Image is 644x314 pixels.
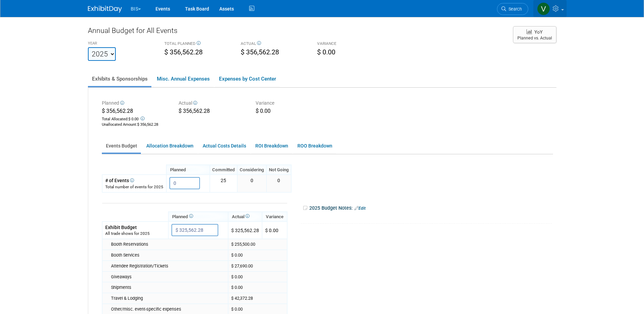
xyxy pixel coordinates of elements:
div: Booth Reservations [111,241,225,247]
div: TOTAL PLANNED [164,41,231,48]
span: $ 356,562.28 [102,108,133,114]
div: $ 356,562.28 [179,107,245,116]
td: 25 [210,175,237,192]
th: Not Going [266,165,291,175]
div: Attendee Registration/Tickets [111,263,225,269]
img: ExhibitDay [88,6,122,13]
td: 0 [266,175,291,192]
div: Giveaways [111,274,225,280]
div: ACTUAL [241,41,307,48]
div: All trade shows for 2025 [105,231,165,237]
a: Exhibits & Sponsorships [88,72,151,86]
a: Search [497,3,528,15]
th: Actual [228,212,262,222]
span: $ 0.00 [317,48,335,56]
span: $ 356,562.28 [241,48,279,56]
th: Variance [262,212,287,222]
div: Other/misc. event-specific expenses [111,306,225,312]
a: Actual Costs Details [199,139,250,153]
a: Expenses by Cost Center [215,72,280,86]
span: YoY [534,29,542,35]
span: $ 356,562.28 [164,48,203,56]
button: YoY Planned vs. Actual [513,26,556,43]
td: $ 0.00 [228,250,287,261]
a: ROO Breakdown [293,139,336,153]
span: Unallocated Amount [102,122,136,127]
div: Planned [102,100,169,107]
div: Annual Budget for All Events [88,25,506,39]
div: VARIANCE [317,41,383,48]
span: $ 0.00 [256,108,271,114]
td: $ 325,562.28 [228,222,262,239]
div: : [102,122,169,127]
td: $ 42,372.28 [228,293,287,304]
div: YEAR [88,41,154,47]
td: 0 [237,175,266,192]
a: Misc. Annual Expenses [153,72,214,86]
span: $ 0.00 [265,228,278,233]
span: Search [506,6,522,12]
div: Actual [179,100,245,107]
div: 2025 Budget Notes: [302,203,552,213]
a: ROI Breakdown [251,139,292,153]
div: Exhibit Budget [105,224,165,231]
div: Total number of events for 2025 [105,184,163,190]
span: $ 356,562.28 [137,122,158,127]
div: Total Allocated: [102,115,169,122]
td: $ 0.00 [228,272,287,282]
div: Variance [256,100,323,107]
span: $ 0.00 [128,117,139,121]
a: Allocation Breakdown [142,139,197,153]
div: Shipments [111,284,225,291]
th: Planned [168,212,228,222]
th: Planned [166,165,210,175]
div: # of Events [105,177,163,184]
div: Booth Services [111,252,225,258]
div: Travel & Lodging [111,295,225,301]
td: $ 255,500.00 [228,239,287,250]
td: $ 27,690.00 [228,261,287,272]
img: Valerie Shively [537,2,550,15]
a: Events Budget [102,139,141,153]
th: Committed [210,165,237,175]
td: $ 0.00 [228,282,287,293]
a: Edit [354,206,366,211]
th: Considering [237,165,266,175]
